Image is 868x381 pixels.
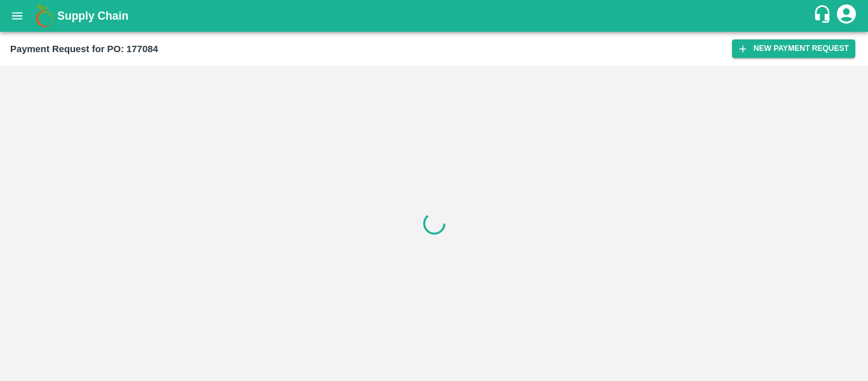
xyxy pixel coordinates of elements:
b: Supply Chain [57,10,128,22]
button: open drawer [3,1,32,31]
div: account of current user [835,3,858,29]
img: logo [32,3,57,29]
button: New Payment Request [732,39,855,58]
b: Payment Request for PO: 177084 [10,44,158,54]
div: customer-support [813,4,835,27]
a: Supply Chain [57,7,813,25]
